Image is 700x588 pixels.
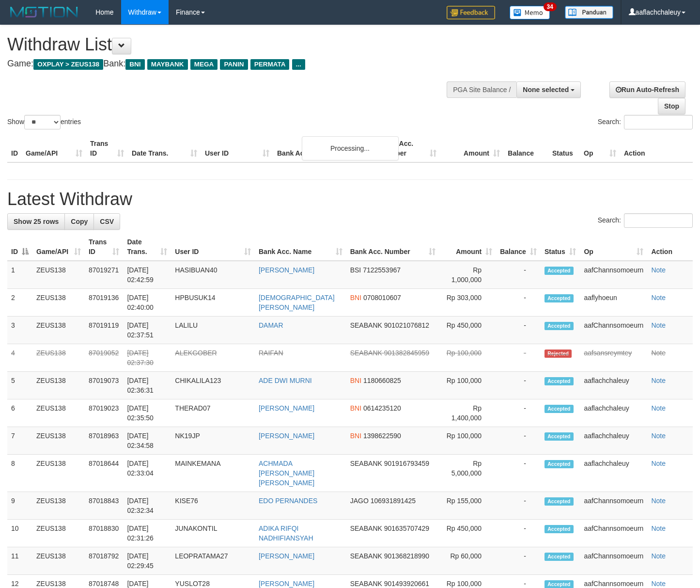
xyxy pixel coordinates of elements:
td: Rp 155,000 [439,492,497,520]
span: BNI [350,294,361,302]
th: Date Trans. [128,135,201,162]
input: Search: [624,213,693,228]
a: Note [651,580,666,588]
td: aaflyhoeun [580,289,647,317]
span: Accepted [544,405,574,413]
a: ADIKA RIFQI NADHIFIANSYAH [259,524,313,542]
img: Button%20Memo.svg [510,6,550,19]
td: 87019023 [85,399,123,427]
td: ZEUS138 [32,372,85,399]
span: Accepted [544,294,574,302]
span: Rejected [544,350,572,358]
th: Game/API [22,135,86,162]
td: 9 [7,492,32,520]
td: ZEUS138 [32,427,85,455]
td: Rp 5,000,000 [439,455,497,492]
span: Copy 1398622590 to clipboard [363,432,401,440]
span: SEABANK [350,460,382,467]
button: None selected [516,81,581,98]
td: HPBUSUK14 [171,289,255,317]
td: - [496,492,541,520]
td: [DATE] 02:31:26 [123,520,171,547]
td: 87018792 [85,547,123,575]
td: KISE76 [171,492,255,520]
a: DAMAR [259,321,283,329]
a: Note [651,321,666,329]
td: Rp 60,000 [439,547,497,575]
td: - [496,427,541,455]
td: - [496,289,541,317]
a: Note [651,377,666,384]
td: [DATE] 02:34:58 [123,427,171,455]
td: LALILU [171,317,255,344]
th: Bank Acc. Name [273,135,377,162]
td: ZEUS138 [32,344,85,372]
a: Note [651,497,666,505]
td: - [496,261,541,289]
img: MOTION_logo.png [7,5,81,19]
td: 4 [7,344,32,372]
td: aaflachchaleuy [580,399,647,427]
span: Copy 901368218990 to clipboard [384,552,429,560]
span: MAYBANK [147,59,188,70]
span: Copy 106931891425 to clipboard [371,497,416,505]
span: Accepted [544,432,574,441]
th: Status [548,135,580,162]
span: Accepted [544,322,574,330]
td: 6 [7,399,32,427]
td: aaflachchaleuy [580,455,647,492]
td: ZEUS138 [32,492,85,520]
td: [DATE] 02:36:31 [123,372,171,399]
td: 3 [7,317,32,344]
td: 87019119 [85,317,123,344]
td: [DATE] 02:42:59 [123,261,171,289]
span: BNI [350,432,361,440]
td: ZEUS138 [32,317,85,344]
a: CSV [93,213,120,230]
td: ALEKGOBER [171,344,255,372]
span: Accepted [544,267,574,275]
span: SEABANK [350,524,382,532]
td: 8 [7,455,32,492]
span: Accepted [544,553,574,561]
td: - [496,455,541,492]
td: aafChannsomoeurn [580,261,647,289]
td: aafChannsomoeurn [580,520,647,547]
td: 87018830 [85,520,123,547]
a: [PERSON_NAME] [259,432,314,440]
h1: Latest Withdraw [7,190,693,209]
th: Game/API: activate to sort column ascending [32,233,85,261]
span: CSV [100,218,114,225]
span: Copy 1180660825 to clipboard [363,377,401,384]
td: Rp 450,000 [439,317,497,344]
th: Balance [504,135,548,162]
td: 87018843 [85,492,123,520]
th: User ID: activate to sort column ascending [171,233,255,261]
th: Bank Acc. Name: activate to sort column ascending [255,233,346,261]
a: Note [651,524,666,532]
th: Op [580,135,620,162]
label: Search: [598,115,693,129]
th: Status: activate to sort column ascending [541,233,580,261]
th: Trans ID: activate to sort column ascending [85,233,123,261]
a: Stop [658,98,685,114]
a: Note [651,552,666,560]
span: Copy [71,218,88,225]
td: ZEUS138 [32,399,85,427]
img: panduan.png [565,6,613,19]
td: - [496,547,541,575]
a: Copy [64,213,94,230]
td: 87019271 [85,261,123,289]
span: BNI [350,377,361,384]
span: MEGA [190,59,218,70]
td: 2 [7,289,32,317]
span: ... [292,59,305,70]
td: 87019073 [85,372,123,399]
td: Rp 303,000 [439,289,497,317]
td: aafChannsomoeurn [580,317,647,344]
td: [DATE] 02:37:51 [123,317,171,344]
span: SEABANK [350,321,382,329]
th: Amount [440,135,504,162]
span: Accepted [544,525,574,533]
a: [PERSON_NAME] [259,404,314,412]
